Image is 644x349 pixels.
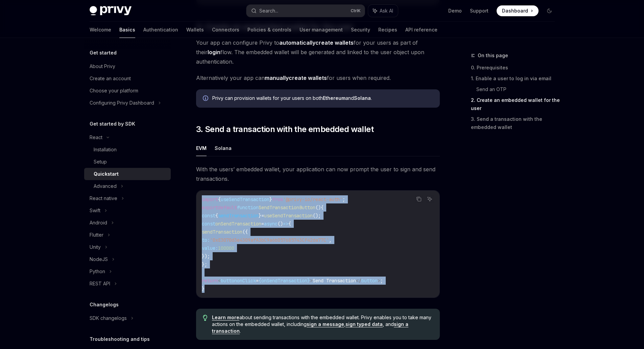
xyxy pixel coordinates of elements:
[186,22,204,38] a: Wallets
[300,22,343,38] a: User management
[196,38,440,66] span: Your app can configure Privy to for your users as part of their flow. The embedded wallet will be...
[84,72,171,85] a: Create an account
[119,22,135,38] a: Basics
[321,204,324,211] span: {
[261,221,264,227] span: =
[202,204,218,211] span: export
[212,22,239,38] a: Connectors
[448,7,462,14] a: Demo
[478,51,508,60] span: On this page
[378,22,397,38] a: Recipes
[90,314,127,322] div: SDK changelogs
[278,221,283,227] span: ()
[283,196,342,202] span: '@privy-io/react-auth'
[218,204,237,211] span: default
[259,7,278,15] div: Search...
[259,204,315,211] span: SendTransactionButton
[212,95,433,102] div: Privy can provision wallets for your users on both and .
[283,221,288,227] span: =>
[405,22,437,38] a: API reference
[210,237,329,243] span: '0xE3070d3e4309afA3bC9a6b057685743CF42da77C'
[470,7,488,14] a: Support
[202,253,210,259] span: });
[203,95,210,102] svg: Info
[351,8,361,14] span: Ctrl K
[237,278,256,284] span: onClick
[196,140,207,156] button: EVM
[90,280,110,288] div: REST API
[471,62,560,73] a: 0. Prerequisites
[84,144,171,156] a: Installation
[425,195,434,203] button: Ask AI
[90,301,119,309] h5: Changelogs
[143,22,178,38] a: Authentication
[279,39,315,46] strong: automatically
[315,204,321,211] span: ()
[264,221,278,227] span: async
[356,278,361,284] span: </
[203,315,208,321] svg: Tip
[351,22,370,38] a: Security
[218,196,221,202] span: {
[90,74,131,83] div: Create an account
[414,195,423,203] button: Copy the contents from the code block
[380,7,393,14] span: Ask AI
[544,5,555,16] button: Toggle dark mode
[90,206,100,215] div: Swift
[342,196,345,202] span: ;
[90,133,102,141] div: React
[84,168,171,180] a: Quickstart
[272,196,283,202] span: from
[94,170,119,178] div: Quickstart
[261,213,264,219] span: =
[502,7,528,14] span: Dashboard
[497,5,539,16] a: Dashboard
[90,335,150,343] h5: Troubleshooting and tips
[202,221,215,227] span: const
[269,196,272,202] span: }
[196,73,440,83] span: Alternatively your app can for users when required.
[90,6,132,16] img: dark logo
[212,314,239,321] a: Learn more
[202,196,218,202] span: import
[471,73,560,84] a: 1. Enable a user to log in via email
[323,95,345,101] strong: Ethereum
[90,49,117,57] h5: Get started
[202,278,218,284] span: return
[368,5,398,17] button: Ask AI
[90,62,115,70] div: About Privy
[90,87,138,95] div: Choose your platform
[202,286,205,292] span: }
[307,321,344,327] a: sign a message
[265,74,327,82] a: manuallycreate wallets
[259,278,261,284] span: {
[90,231,103,239] div: Flutter
[90,243,101,251] div: Unity
[90,194,117,202] div: React native
[94,158,107,166] div: Setup
[361,278,378,284] span: button
[261,278,307,284] span: onSendTransaction
[380,278,383,284] span: ;
[221,196,269,202] span: useSendTransaction
[237,204,259,211] span: function
[90,99,154,107] div: Configuring Privy Dashboard
[378,278,380,284] span: >
[212,314,433,334] span: about sending transactions with the embedded wallet. Privy enables you to take many actions on th...
[247,22,291,38] a: Policies & controls
[218,245,234,251] span: 100000
[215,140,232,156] button: Solana
[471,114,560,133] a: 3. Send a transaction with the embedded wallet
[84,60,171,72] a: About Privy
[313,278,356,284] span: Send Transaction
[208,49,220,56] strong: login
[476,84,560,95] a: Send an OTP
[279,39,354,46] a: automaticallycreate wallets
[90,219,107,227] div: Android
[202,261,207,267] span: };
[259,213,261,219] span: }
[215,213,218,219] span: {
[471,95,560,114] a: 2. Create an embedded wallet for the user
[246,5,365,17] button: Search...CtrlK
[264,213,313,219] span: useSendTransaction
